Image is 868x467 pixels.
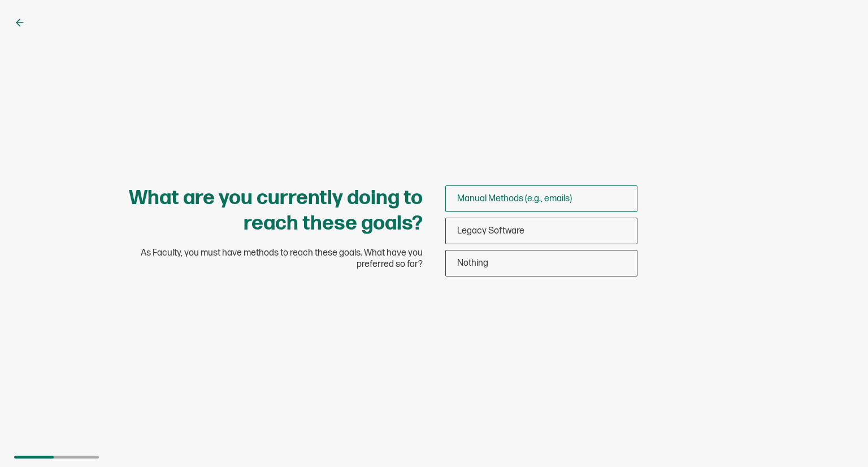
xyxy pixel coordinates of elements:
[106,185,423,236] h1: What are you currently doing to reach these goals?
[811,413,868,467] iframe: Chat Widget
[457,258,488,269] span: Nothing
[457,226,524,236] span: Legacy Software
[106,248,423,270] span: As Faculty, you must have methods to reach these goals. What have you preferred so far?
[457,193,572,204] span: Manual Methods (e.g., emails)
